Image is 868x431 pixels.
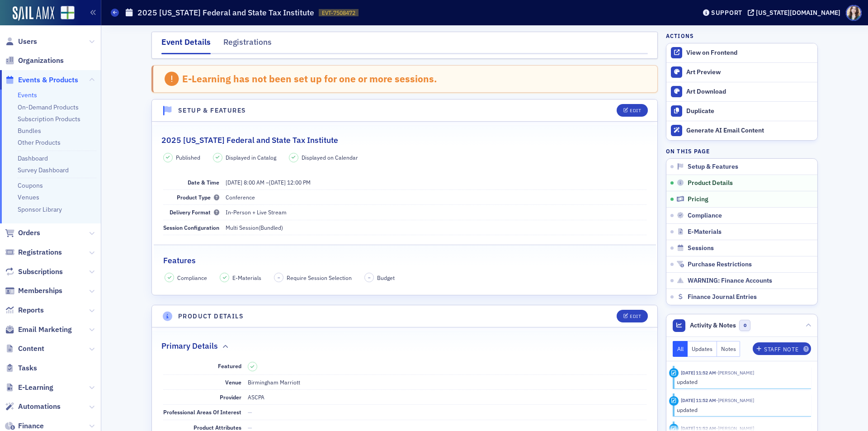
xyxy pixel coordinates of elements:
button: Updates [688,341,717,357]
button: Notes [717,341,741,357]
div: updated [677,378,805,386]
span: Venue [225,379,241,386]
time: 8:00 AM [244,179,264,186]
div: Art Download [686,88,813,96]
div: Update [669,368,679,378]
a: Users [5,37,37,47]
a: Content [5,344,44,354]
span: Purchase Restrictions [688,260,752,269]
a: Finance [5,421,44,431]
img: SailAMX [61,6,75,20]
span: Compliance [177,274,207,282]
a: Orders [5,228,40,238]
span: Profile [846,5,862,21]
a: Organizations [5,56,64,66]
a: Automations [5,402,61,412]
span: Delivery Format [170,208,219,216]
span: Product Attributes [193,424,241,431]
h4: Actions [666,32,694,40]
button: Generate AI Email Content [666,121,817,140]
span: Featured [218,362,241,369]
h2: 2025 [US_STATE] Federal and State Tax Institute [161,134,338,146]
div: Registrations [223,36,272,53]
span: Registrations [18,247,62,257]
a: Venues [18,193,39,201]
dd: – [226,175,646,189]
div: Duplicate [686,107,813,115]
a: Sponsor Library [18,205,62,213]
h1: 2025 [US_STATE] Federal and State Tax Institute [137,7,314,18]
div: Edit [630,108,641,113]
span: Session Configuration [163,224,219,231]
time: 12:00 PM [287,179,311,186]
a: Tasks [5,363,37,373]
span: Compliance [688,212,722,220]
span: Finance Journal Entries [688,293,757,301]
span: [DATE] [226,179,242,186]
a: Events & Products [5,75,78,85]
span: In-Person + Live Stream [226,208,287,216]
div: Generate AI Email Content [686,127,813,135]
span: Published [176,153,200,161]
a: View Homepage [54,6,75,21]
div: Staff Note [764,347,798,352]
span: Require Session Selection [287,274,352,282]
span: Date & Time [188,179,219,186]
div: updated [677,406,805,414]
button: Duplicate [666,101,817,121]
span: Tasks [18,363,37,373]
time: 9/8/2025 11:52 AM [681,397,716,403]
span: Memberships [18,286,62,296]
a: SailAMX [13,6,54,21]
div: Edit [630,314,641,319]
span: Reports [18,305,44,315]
a: Reports [5,305,44,315]
h4: Setup & Features [178,106,246,115]
button: Edit [617,310,648,322]
button: Edit [617,104,648,117]
button: All [673,341,688,357]
span: Displayed in Catalog [226,153,276,161]
span: — [248,424,252,431]
span: EVT-7508472 [322,9,355,17]
a: Bundles [18,127,41,135]
span: E-Learning [18,383,53,393]
button: [US_STATE][DOMAIN_NAME] [748,9,844,16]
a: Coupons [18,181,43,189]
span: Finance [18,421,44,431]
span: Kristi Gates [716,369,754,376]
span: 0 [739,320,750,331]
dd: (Bundled) [226,220,646,235]
span: Orders [18,228,40,238]
span: Product Details [688,179,733,187]
span: Kristi Gates [716,397,754,403]
span: Birmingham Marriott [248,379,300,386]
span: Events & Products [18,75,78,85]
span: Provider [220,393,241,401]
a: On-Demand Products [18,103,79,111]
a: Survey Dashboard [18,166,69,174]
h4: On this page [666,147,818,155]
a: Art Preview [666,63,817,82]
a: View on Frontend [666,43,817,62]
span: Organizations [18,56,64,66]
span: — [248,408,252,416]
span: Displayed on Calendar [302,153,358,161]
div: Event Details [161,36,211,54]
span: Subscriptions [18,267,63,277]
span: [DATE] [269,179,286,186]
span: WARNING: Finance Accounts [688,277,772,285]
span: Product Type [177,194,219,201]
span: Users [18,37,37,47]
span: Multi Session [226,224,259,231]
span: Email Marketing [18,325,72,335]
a: Other Products [18,138,61,147]
a: Memberships [5,286,62,296]
span: Automations [18,402,61,412]
span: ASCPA [248,393,264,401]
span: Conference [226,194,255,201]
h2: Features [163,255,196,266]
div: Update [669,396,679,406]
span: – [278,275,280,281]
h2: Primary Details [161,340,218,352]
